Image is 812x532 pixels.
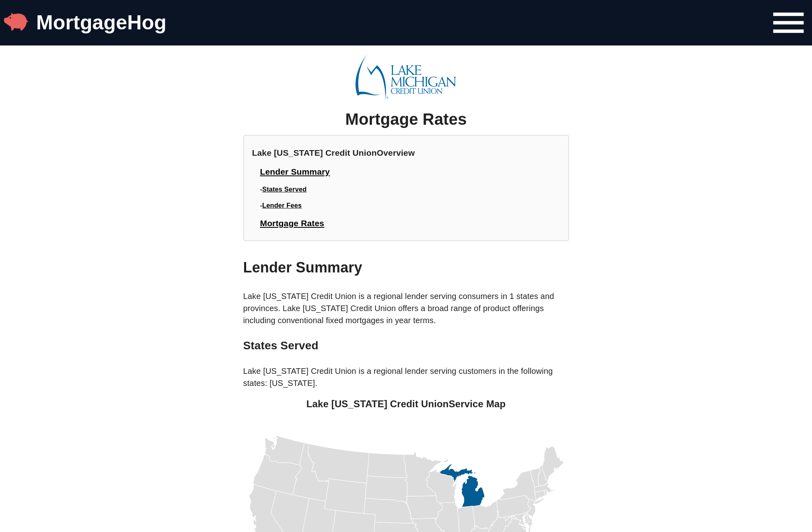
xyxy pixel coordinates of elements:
a: Lender Fees [262,202,302,209]
h3: States Served [243,338,569,354]
a: States Served [262,186,306,193]
p: Lake [US_STATE] Credit Union is a regional lender serving customers in the following states: [US_... [243,365,569,389]
h2: Lender Summary [243,257,569,278]
h3: - [252,185,560,194]
p: Lake [US_STATE] Credit Union is a regional lender serving consumers in 1 states and provinces. La... [243,290,569,326]
a: MortgageHog [36,11,167,34]
img: MortgageHog Logo [4,10,28,34]
h3: - [252,201,560,210]
span: Lake [US_STATE] Credit Union Service Map [306,397,506,411]
h1: Lake [US_STATE] Credit Union Overview [252,147,560,159]
h2: Mortgage Rates [345,108,467,131]
img: Lake Michigan Credit Union Logo [356,54,456,100]
a: Lender Summary [260,167,330,176]
a: Mortgage Rates [260,219,325,228]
